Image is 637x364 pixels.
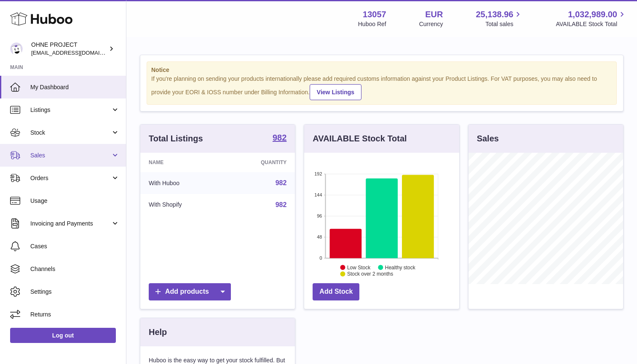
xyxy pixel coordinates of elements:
span: [EMAIL_ADDRESS][DOMAIN_NAME] [31,49,124,56]
strong: Notice [151,66,612,74]
div: Currency [419,20,443,28]
span: Channels [30,265,120,273]
h3: Help [149,327,167,338]
span: 1,032,989.00 [568,9,617,20]
div: If you're planning on sending your products internationally please add required customs informati... [151,75,612,100]
text: 96 [317,213,322,218]
a: 25,138.96 Total sales [476,9,523,28]
a: Add Stock [313,283,359,300]
text: 192 [314,171,322,176]
a: Add products [149,283,231,300]
span: Stock [30,129,111,137]
span: AVAILABLE Stock Total [556,20,627,28]
td: With Shopify [140,194,224,216]
a: 982 [276,179,287,186]
span: 25,138.96 [476,9,513,20]
span: Sales [30,151,111,159]
span: Total sales [485,20,523,28]
h3: AVAILABLE Stock Total [313,133,407,144]
span: Returns [30,311,120,319]
a: View Listings [310,84,361,100]
a: 982 [276,201,287,208]
span: Listings [30,106,111,114]
text: 48 [317,234,322,239]
strong: EUR [425,9,443,20]
td: With Huboo [140,172,224,194]
div: Huboo Ref [358,20,386,28]
div: OHNE PROJECT [31,41,107,57]
span: My Dashboard [30,83,120,91]
a: Log out [10,328,116,343]
text: 0 [320,255,322,260]
h3: Total Listings [149,133,203,144]
img: support@ohneproject.com [10,43,23,55]
span: Usage [30,197,120,205]
text: 144 [314,192,322,197]
span: Invoicing and Payments [30,220,111,228]
th: Name [140,153,224,172]
h3: Sales [477,133,499,144]
text: Low Stock [347,264,371,270]
th: Quantity [224,153,295,172]
span: Cases [30,242,120,250]
text: Healthy stock [385,264,416,270]
strong: 13057 [363,9,386,20]
a: 1,032,989.00 AVAILABLE Stock Total [556,9,627,28]
span: Settings [30,288,120,296]
a: 982 [273,133,286,143]
span: Orders [30,174,111,182]
strong: 982 [273,133,286,142]
text: Stock over 2 months [347,271,393,277]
